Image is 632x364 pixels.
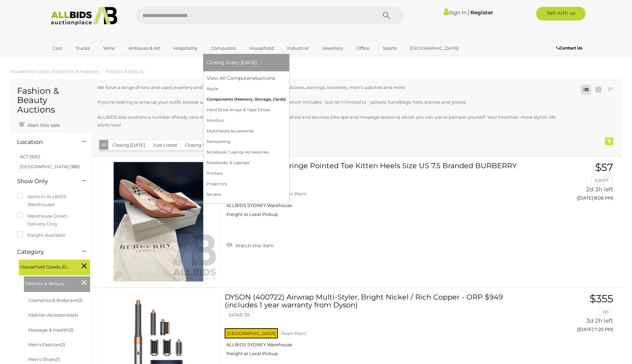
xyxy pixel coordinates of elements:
a: Household [245,43,278,54]
a: Office [352,43,374,54]
span: (3) [68,327,73,333]
a: Computers [207,43,240,54]
span: Household Goods, Electricals & Hobbies [20,261,72,271]
p: We have a range of new and used jewellery and accessories such as diamond rings, necklaces, earri... [97,84,568,91]
img: Allbids.com.au [47,7,121,26]
span: Alert this sale [26,122,60,128]
a: Massage & Health(3) [28,327,73,333]
p: If you're looking to amp up your outfit, browse and bid on our wide clothing selection, which inc... [97,98,568,106]
a: Wine [99,43,120,54]
a: Register [471,9,493,16]
p: ALLBIDS also auctions a number of body care items (e.g. ionic hair dryers, anti-frizz brushes) an... [97,113,568,129]
label: Freight Available [17,231,66,239]
a: Watch this item [225,240,276,250]
a: Cars [48,43,67,54]
a: [GEOGRAPHIC_DATA] (386) [20,164,80,169]
button: Just Listed [149,140,181,150]
span: Watch this item [234,243,274,249]
a: [GEOGRAPHIC_DATA] [406,43,463,54]
a: Fashion & Beauty [106,69,144,74]
span: (1) [56,356,60,362]
button: All [99,140,109,150]
a: Men's Shoes(1) [28,356,60,362]
button: Search [369,7,404,24]
a: Men's Fashion(2) [28,342,65,347]
a: Jewellery [318,43,348,54]
a: Cosmetics & Bodycare(2) [28,297,83,303]
a: Trucks [71,43,94,54]
h4: Location [17,139,72,145]
a: Sign In [444,9,467,16]
a: Alert this sale [17,119,61,130]
div: 9 [605,137,613,145]
span: $57 [595,161,613,174]
h4: Show Only [17,178,72,185]
a: ACT (920) [20,154,40,159]
a: DYSON (400722) Airwrap Multi-Styler, Bright Nickel / Rich Copper - ORP $949 (includes 1 year warr... [230,293,529,362]
a: Sell with us [536,7,586,20]
b: Contact Us [556,45,582,50]
span: | [468,9,469,16]
label: Items in ALLBIDS Warehouses [17,193,85,209]
a: Fashion Accessories(4) [28,312,78,318]
a: Sports [378,43,401,54]
span: $355 [590,292,613,305]
span: Fashion & Beauty [26,278,77,288]
a: Tan Calf Leather Fringe Pointed Toe Kitten Heels Size US 7.5 Branded BURBERRY 54942-9 [GEOGRAPHIC... [230,162,529,222]
a: Antiques & Art [124,43,165,54]
h1: Fashion & Beauty Auctions [17,86,85,115]
span: (4) [72,312,78,318]
img: 54942-9a.jpeg [99,162,218,281]
a: $355 Vjb 3d 2h left ([DATE] 7:20 PM) [539,293,615,336]
a: Household Goods, Electricals & Hobbies [10,69,99,74]
button: Closing [DATE] [108,140,149,150]
a: Hospitality [169,43,202,54]
a: $57 KJADT 2d 3h left ([DATE] 8:06 PM) [539,162,615,204]
a: Contact Us [556,44,584,52]
span: (2) [60,342,65,347]
span: (2) [78,297,83,303]
label: Warehouse Direct - Delivery Only [17,212,85,228]
h4: Category [17,249,72,255]
button: Closing Next [181,140,217,150]
a: Industrial [283,43,313,54]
